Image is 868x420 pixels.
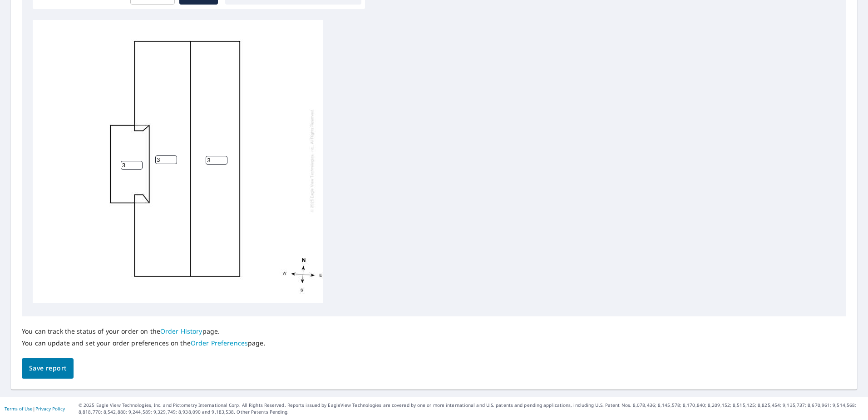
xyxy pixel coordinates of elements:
p: | [5,406,65,411]
a: Order Preferences [191,339,248,347]
p: You can update and set your order preferences on the page. [22,339,266,347]
p: You can track the status of your order on the page. [22,327,266,335]
p: © 2025 Eagle View Technologies, Inc. and Pictometry International Corp. All Rights Reserved. Repo... [79,402,863,415]
button: Save report [22,358,74,379]
span: Save report [29,363,66,374]
a: Privacy Policy [35,405,65,412]
a: Order History [160,327,202,335]
a: Terms of Use [5,405,33,412]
